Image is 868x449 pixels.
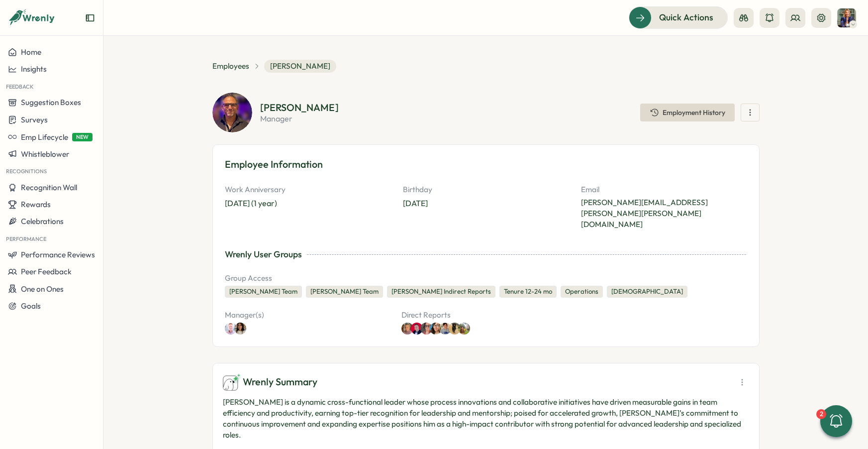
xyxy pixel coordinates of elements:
[401,310,570,321] p: Direct Reports
[225,248,302,261] div: Wrenly User Groups
[425,323,437,335] a: Kate Blackburn
[21,64,47,74] span: Insights
[401,323,413,335] img: Molly Hayward
[225,310,393,321] p: Manager(s)
[225,273,747,284] p: Group Access
[640,104,735,121] button: Employment History
[260,103,339,112] div: [PERSON_NAME]
[243,374,317,390] span: Wrenly Summary
[430,323,442,335] img: Angel Yebra
[499,286,557,298] div: Tenure 12-24 mo
[225,184,391,195] p: Work Anniversary
[581,197,747,230] p: [PERSON_NAME][EMAIL_ADDRESS][PERSON_NAME][PERSON_NAME][DOMAIN_NAME]
[21,115,48,124] span: Surveys
[403,184,569,195] p: Birthday
[234,323,246,335] img: Maria Khoury
[212,93,252,132] img: Adrian Pearcey
[21,183,77,192] span: Recognition Wall
[437,323,449,335] a: Angel Yebra
[306,286,383,298] div: [PERSON_NAME] Team
[629,6,728,28] button: Quick Actions
[225,323,237,335] img: Martyn Fagg
[237,323,249,335] a: Maria Khoury
[420,323,432,335] img: Kate Blackburn
[225,286,302,298] div: [PERSON_NAME] Team
[413,323,425,335] a: Steven
[473,323,485,335] a: Amber Stroyan
[458,323,470,335] img: Amber Stroyan
[21,98,81,107] span: Suggestion Boxes
[607,286,687,298] div: [DEMOGRAPHIC_DATA]
[225,157,747,172] h3: Employee Information
[225,197,277,210] div: [DATE] (1 year)
[212,61,249,72] a: Employees
[581,184,747,195] p: Email
[816,409,826,419] div: 2
[21,200,51,209] span: Rewards
[837,8,856,27] img: Hanna Smith
[223,397,749,441] p: [PERSON_NAME] is a dynamic cross-functional leader whose process innovations and collaborative in...
[820,405,852,437] button: 2
[85,13,95,23] button: Expand sidebar
[403,197,428,210] div: [DATE]
[21,301,41,311] span: Goals
[659,11,713,24] span: Quick Actions
[21,149,69,159] span: Whistleblower
[561,286,603,298] div: Operations
[439,323,451,335] img: Samantha Broomfield
[21,217,64,226] span: Celebrations
[663,109,725,116] span: Employment History
[72,133,93,141] span: NEW
[411,323,423,335] img: Steven
[21,132,68,142] span: Emp Lifecycle
[21,267,72,276] span: Peer Feedback
[387,286,495,298] div: [PERSON_NAME] Indirect Reports
[449,323,461,335] img: Jay Murphy
[260,114,339,122] p: manager
[21,284,64,294] span: One on Ones
[264,60,336,73] span: [PERSON_NAME]
[21,47,41,57] span: Home
[21,250,95,259] span: Performance Reviews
